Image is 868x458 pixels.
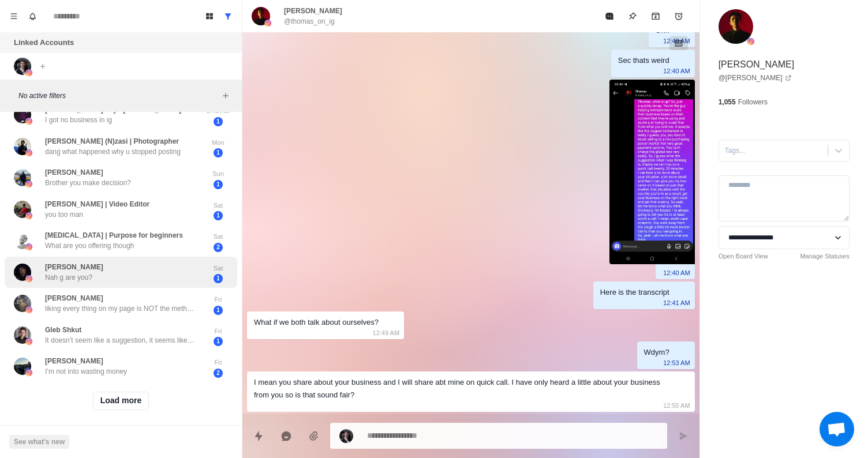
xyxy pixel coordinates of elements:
[254,376,669,401] div: I mean you share about your business and I will share abt mine on quick call. I have only heard a...
[5,7,23,25] button: Menu
[25,149,32,156] img: picture
[663,399,690,412] p: 12:55 AM
[45,272,92,283] p: Nah g are you?
[45,136,179,147] p: [PERSON_NAME] (N)zasi | Photographer
[667,5,690,28] button: Add reminder
[14,138,31,155] img: picture
[14,37,74,48] p: Linked Accounts
[204,169,233,179] p: Sun
[339,429,353,443] img: picture
[284,6,342,16] p: [PERSON_NAME]
[747,38,754,45] img: picture
[45,356,103,366] p: [PERSON_NAME]
[252,7,270,25] img: picture
[9,435,69,449] button: See what's new
[14,58,31,75] img: picture
[719,9,753,44] img: picture
[204,232,233,242] p: Sat
[45,115,112,125] p: I got no business in ig
[214,243,223,252] span: 2
[254,316,379,329] div: What if we both talk about ourselves?
[800,251,850,261] a: Manage Statuses
[609,80,695,264] img: image
[204,295,233,305] p: Fri
[204,138,233,148] p: Mon
[214,117,223,126] span: 1
[663,65,690,77] p: 12:40 AM
[820,412,854,446] div: Open chat
[45,199,149,209] p: [PERSON_NAME] | Video Editor
[214,180,223,189] span: 1
[36,59,50,73] button: Add account
[719,58,795,72] p: [PERSON_NAME]
[214,369,223,378] span: 2
[45,178,131,188] p: Brother you make decision?
[45,209,83,220] p: you too man
[247,425,270,448] button: Quick replies
[663,356,690,369] p: 12:53 AM
[14,169,31,186] img: picture
[25,243,32,250] img: picture
[25,118,32,125] img: picture
[618,54,669,67] div: Sec thats weird
[719,73,792,83] a: @[PERSON_NAME]
[25,69,32,76] img: picture
[200,7,219,25] button: Board View
[214,148,223,157] span: 1
[672,425,695,448] button: Send message
[25,306,32,313] img: picture
[284,16,335,27] p: @thomas_on_ig
[204,326,233,336] p: Fri
[275,425,298,448] button: Reply with AI
[264,20,271,27] img: picture
[45,147,181,157] p: dang what happened why u stopped posting
[738,97,768,107] p: Followers
[663,35,690,47] p: 12:40 AM
[219,89,233,103] button: Add filters
[663,266,690,279] p: 12:40 AM
[14,201,31,218] img: picture
[598,5,621,28] button: Mark as read
[93,392,149,410] button: Load more
[204,264,233,273] p: Sat
[45,293,103,303] p: [PERSON_NAME]
[663,296,690,309] p: 12:41 AM
[600,286,669,299] div: Here is the transcript
[214,211,223,220] span: 1
[214,274,223,283] span: 1
[45,241,134,251] p: What are you offering though
[214,337,223,346] span: 1
[25,369,32,376] img: picture
[14,264,31,281] img: picture
[219,7,237,25] button: Show all conversations
[25,338,32,345] img: picture
[45,366,127,377] p: I’m not into wasting money
[644,5,667,28] button: Archive
[45,262,103,272] p: [PERSON_NAME]
[204,358,233,367] p: Fri
[204,201,233,211] p: Sat
[23,7,42,25] button: Notifications
[14,106,31,123] img: picture
[25,212,32,219] img: picture
[373,326,399,339] p: 12:49 AM
[214,306,223,315] span: 1
[25,275,32,282] img: picture
[45,230,183,241] p: [MEDICAL_DATA] | Purpose for beginners
[45,325,81,335] p: Gleb Shkut
[719,97,736,107] p: 1,055
[644,346,669,359] div: Wdym?
[45,335,195,346] p: It doesn’t seem like a suggestion, it seems like a sales call. Can you give a suggestion first?
[302,425,325,448] button: Add media
[14,232,31,249] img: picture
[25,181,32,187] img: picture
[719,251,768,261] a: Open Board View
[14,326,31,344] img: picture
[45,303,195,314] p: liking every thing on my page is NOT the method bro lool
[14,295,31,312] img: picture
[14,358,31,375] img: picture
[45,167,103,178] p: [PERSON_NAME]
[621,5,644,28] button: Pin
[18,91,219,101] p: No active filters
